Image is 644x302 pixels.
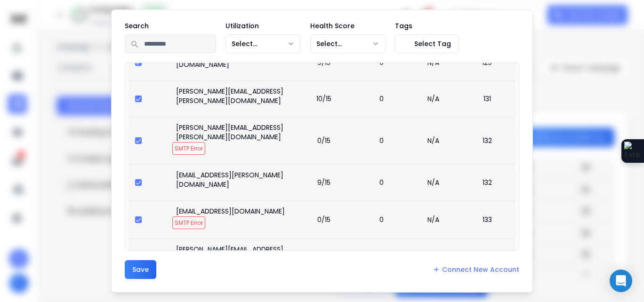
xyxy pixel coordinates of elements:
td: 132 [459,164,515,200]
p: [PERSON_NAME][EMAIL_ADDRESS][PERSON_NAME][DOMAIN_NAME] [176,245,286,263]
img: Extension Icon [624,142,641,160]
button: Select Tag [395,34,459,53]
p: Search [125,21,216,31]
button: Select... [225,34,301,53]
p: 0 [362,136,402,145]
td: 9/15 [292,238,356,275]
p: 0 [362,178,402,187]
span: SMTP Error [172,216,205,229]
p: Health Score [310,21,386,31]
p: [EMAIL_ADDRESS][DOMAIN_NAME] [176,207,285,216]
button: Select... [310,34,386,53]
p: Tags [395,21,459,31]
p: [PERSON_NAME][EMAIL_ADDRESS][PERSON_NAME][DOMAIN_NAME] [176,87,286,105]
p: N/A [413,178,453,187]
a: Connect New Account [433,265,519,274]
td: 0/15 [292,117,356,164]
button: Save [125,260,156,279]
td: 133 [459,200,515,238]
p: N/A [413,136,453,145]
td: 132 [459,117,515,164]
p: [PERSON_NAME][EMAIL_ADDRESS][PERSON_NAME][DOMAIN_NAME] [176,123,286,142]
td: 0/15 [292,200,356,238]
p: 0 [362,94,402,103]
p: 0 [362,215,402,224]
p: Utilization [225,21,301,31]
td: 9/15 [292,164,356,200]
td: 131 [459,80,515,117]
div: Open Intercom Messenger [610,270,632,292]
p: N/A [413,94,453,103]
p: N/A [413,215,453,224]
p: [EMAIL_ADDRESS][PERSON_NAME][DOMAIN_NAME] [176,170,286,189]
span: SMTP Error [172,142,205,155]
td: 10/15 [292,80,356,117]
td: 133 [459,238,515,275]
